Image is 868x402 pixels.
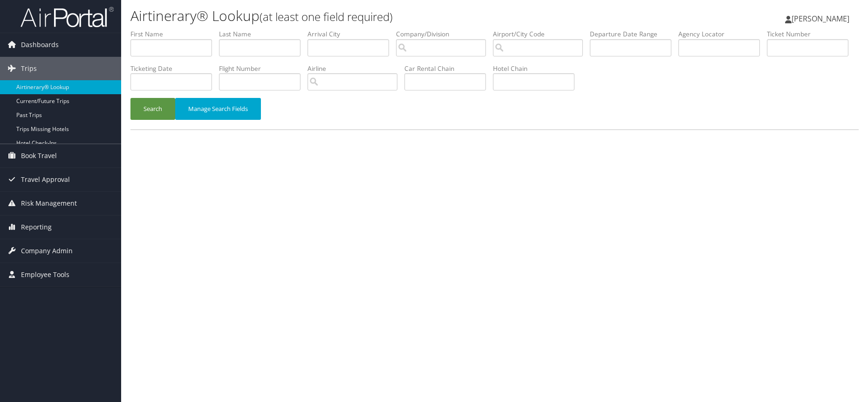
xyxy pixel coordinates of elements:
[308,64,404,73] label: Airline
[590,29,678,39] label: Departure Date Range
[130,29,219,39] label: First Name
[21,33,59,56] span: Dashboards
[21,6,114,28] img: airportal-logo.png
[21,57,37,80] span: Trips
[130,98,175,120] button: Search
[785,5,859,33] a: [PERSON_NAME]
[260,9,393,24] small: (at least one field required)
[493,64,581,73] label: Hotel Chain
[396,29,493,39] label: Company/Division
[21,168,70,191] span: Travel Approval
[404,64,493,73] label: Car Rental Chain
[21,239,73,263] span: Company Admin
[21,215,52,239] span: Reporting
[175,98,261,120] button: Manage Search Fields
[130,64,219,73] label: Ticketing Date
[678,29,767,39] label: Agency Locator
[219,29,308,39] label: Last Name
[219,64,308,73] label: Flight Number
[130,6,616,26] h1: Airtinerary® Lookup
[792,14,849,24] span: [PERSON_NAME]
[308,29,396,39] label: Arrival City
[21,144,57,167] span: Book Travel
[21,192,77,215] span: Risk Management
[21,263,69,286] span: Employee Tools
[493,29,590,39] label: Airport/City Code
[767,29,855,39] label: Ticket Number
